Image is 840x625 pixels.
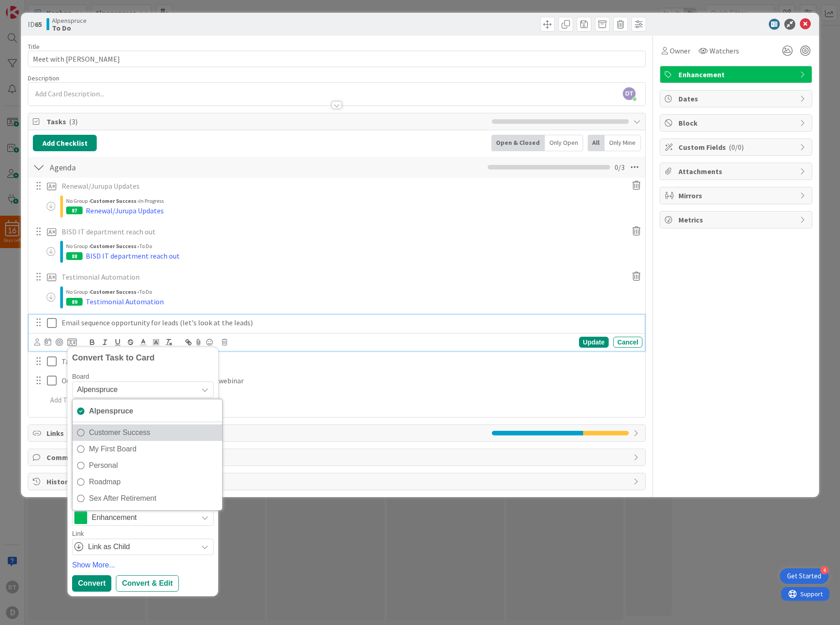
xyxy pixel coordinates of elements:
[66,288,90,295] span: No Group ›
[491,135,545,151] div: Open & Closed
[72,530,84,537] span: Link
[139,243,152,249] span: To Do
[47,116,487,127] span: Tasks
[90,197,139,204] b: Customer Success ›
[579,337,609,348] div: Update
[116,575,178,592] div: Convert & Edit
[89,404,218,418] span: Alpenspruce
[66,252,83,260] div: 88
[73,457,222,474] a: Personal
[90,288,139,295] b: Customer Success ›
[678,117,795,128] span: Block
[28,19,42,30] span: ID
[678,93,795,104] span: Dates
[28,42,40,51] label: Title
[615,162,625,173] span: 0 / 3
[66,298,83,306] div: 89
[72,575,111,592] div: Convert
[66,243,90,249] span: No Group ›
[89,459,218,472] span: Personal
[623,87,636,100] span: DT
[73,403,222,419] a: Alpenspruce
[89,475,218,489] span: Roadmap
[613,337,642,348] div: Cancel
[670,45,690,56] span: Owner
[66,207,83,214] div: 87
[19,1,42,12] span: Support
[678,166,795,177] span: Attachments
[47,452,629,463] span: Comments
[92,511,193,524] span: Enhancement
[47,159,252,175] input: Add Checklist...
[73,441,222,457] a: My First Board
[62,181,622,191] p: Renewal/Jurupa Updates
[52,17,87,24] span: Alpenspruce
[62,376,639,386] p: Out [DATE] - need you to cover [PERSON_NAME]'s webinar
[678,69,795,80] span: Enhancement
[678,190,795,201] span: Mirrors
[69,117,78,126] span: ( 3 )
[47,428,487,439] span: Links
[73,490,222,507] a: Sex After Retirement
[89,426,218,440] span: Customer Success
[588,135,605,151] div: All
[72,560,214,571] a: Show More...
[66,197,90,204] span: No Group ›
[62,227,622,237] p: BISD IT department reach out
[52,24,87,32] b: To Do
[787,572,821,581] div: Get Started
[86,205,164,216] div: Renewal/Jurupa Updates
[780,568,829,584] div: Open Get Started checklist, remaining modules: 4
[33,135,97,151] button: Add Checklist
[89,492,218,505] span: Sex After Retirement
[605,135,641,151] div: Only Mine
[73,474,222,490] a: Roadmap
[89,442,218,456] span: My First Board
[62,272,622,282] p: Testimonial Automation
[545,135,583,151] div: Only Open
[710,45,739,56] span: Watchers
[62,318,639,328] p: Email sequence opportunity for leads (let's look at the leads)
[72,352,214,364] div: Convert Task to Card
[729,143,744,152] span: ( 0/0 )
[90,243,139,249] b: Customer Success ›
[28,74,59,82] span: Description
[72,373,89,380] span: Board
[86,296,164,307] div: Testimonial Automation
[88,540,193,553] span: Link as Child
[820,566,829,574] div: 4
[139,288,152,295] span: To Do
[678,142,795,153] span: Custom Fields
[73,424,222,441] a: Customer Success
[139,197,164,204] span: In Progress
[47,476,629,487] span: History
[28,51,646,67] input: type card name here...
[678,214,795,225] span: Metrics
[35,20,42,29] b: 65
[77,386,118,393] span: Alpenspruce
[62,356,639,367] p: Talk to [PERSON_NAME] on Sales
[67,429,75,438] span: ( 6 )
[86,250,180,261] div: BISD IT department reach out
